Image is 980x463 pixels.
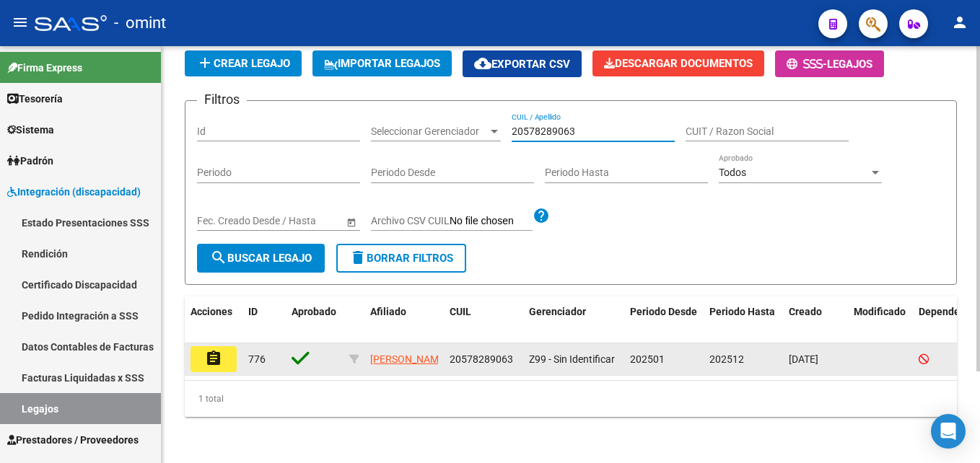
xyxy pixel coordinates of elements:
button: -Legajos [775,50,884,77]
datatable-header-cell: Gerenciador [523,296,624,344]
div: 1 total [185,381,957,417]
span: Acciones [191,306,232,317]
span: 202501 [630,353,665,365]
datatable-header-cell: Modificado [848,296,913,344]
span: [PERSON_NAME] [370,353,447,365]
span: 20578289063 [450,353,513,365]
button: Exportar CSV [463,50,582,77]
span: Padrón [7,153,53,169]
span: Seleccionar Gerenciador [371,125,488,138]
mat-icon: search [210,249,227,266]
span: Gerenciador [529,306,586,317]
span: Aprobado [292,306,336,317]
span: Sistema [7,122,54,138]
span: Periodo Desde [630,306,697,317]
span: ID [248,306,258,317]
span: Integración (discapacidad) [7,184,141,200]
button: IMPORTAR LEGAJOS [312,50,452,76]
datatable-header-cell: Creado [783,296,848,344]
span: Periodo Hasta [709,306,775,317]
mat-icon: add [196,54,214,71]
span: Buscar Legajo [210,252,312,265]
mat-icon: help [533,207,550,224]
span: Borrar Filtros [349,252,453,265]
input: Archivo CSV CUIL [450,215,533,228]
span: Prestadores / Proveedores [7,432,139,448]
span: Exportar CSV [474,58,570,71]
span: Legajos [827,58,872,71]
span: [DATE] [789,353,818,365]
button: Buscar Legajo [197,244,325,273]
datatable-header-cell: CUIL [444,296,523,344]
span: CUIL [450,306,471,317]
span: Tesorería [7,91,63,107]
span: 202512 [709,353,744,365]
datatable-header-cell: Afiliado [364,296,444,344]
span: Creado [789,306,822,317]
button: Open calendar [344,214,359,229]
mat-icon: menu [12,14,29,31]
span: Dependencia [919,306,979,317]
h3: Filtros [197,89,247,110]
span: Todos [719,167,746,178]
datatable-header-cell: Periodo Hasta [704,296,783,344]
span: IMPORTAR LEGAJOS [324,57,440,70]
span: Crear Legajo [196,57,290,70]
datatable-header-cell: Aprobado [286,296,344,344]
mat-icon: delete [349,249,367,266]
span: Archivo CSV CUIL [371,215,450,226]
span: - omint [114,7,166,39]
button: Descargar Documentos [592,50,764,76]
input: End date [254,215,325,227]
button: Borrar Filtros [336,244,466,273]
datatable-header-cell: ID [242,296,286,344]
span: - [787,58,827,71]
div: Open Intercom Messenger [931,414,966,449]
mat-icon: person [951,14,968,31]
span: Afiliado [370,306,406,317]
span: Modificado [854,306,906,317]
datatable-header-cell: Periodo Desde [624,296,704,344]
span: Descargar Documentos [604,57,753,70]
span: Z99 - Sin Identificar [529,353,615,365]
span: Firma Express [7,60,82,76]
span: 776 [248,353,266,365]
datatable-header-cell: Acciones [185,296,242,344]
input: Start date [197,215,242,227]
button: Crear Legajo [185,50,302,76]
mat-icon: cloud_download [474,55,491,72]
mat-icon: assignment [205,350,222,367]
